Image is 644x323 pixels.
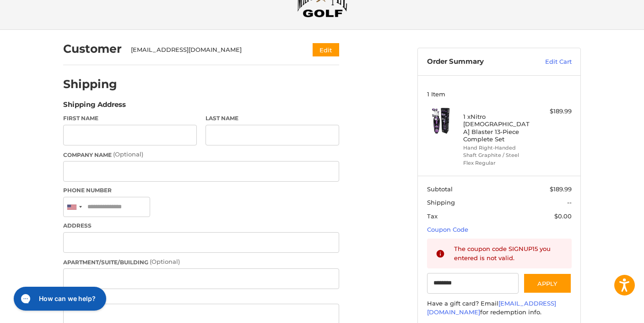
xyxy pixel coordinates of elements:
label: Apartment/Suite/Building [63,257,339,267]
span: $189.99 [550,185,572,193]
div: United States: +1 [64,197,85,217]
label: First Name [63,114,197,123]
li: Shaft Graphite / Steel [463,151,533,159]
label: Company Name [63,150,339,159]
div: [EMAIL_ADDRESS][DOMAIN_NAME] [131,45,295,55]
h3: Order Summary [427,57,525,67]
button: Edit [313,43,339,56]
li: Hand Right-Handed [463,144,533,152]
div: Have a gift card? Email for redemption info. [427,299,572,317]
span: Shipping [427,199,455,206]
label: Last Name [206,114,339,123]
div: The coupon code SIGNUP15 you entered is not valid. [454,245,563,262]
small: (Optional) [150,258,180,265]
a: Coupon Code [427,226,468,233]
label: Phone Number [63,186,339,195]
span: -- [567,199,572,206]
iframe: Gorgias live chat messenger [9,284,109,314]
button: Apply [523,273,572,294]
span: Tax [427,212,438,220]
legend: Shipping Address [63,100,126,114]
div: $189.99 [536,107,572,116]
label: Address [63,222,339,230]
iframe: Google Customer Reviews [568,298,644,323]
span: $0.00 [554,212,572,220]
h2: Customer [63,42,122,56]
label: City [63,294,339,302]
a: Edit Cart [525,57,572,67]
h2: Shipping [63,77,117,91]
h3: 1 Item [427,90,572,98]
span: Subtotal [427,185,453,193]
li: Flex Regular [463,159,533,167]
h4: 1 x Nitro [DEMOGRAPHIC_DATA] Blaster 13-Piece Complete Set [463,113,533,143]
input: Gift Certificate or Coupon Code [427,273,519,294]
small: (Optional) [113,150,143,158]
